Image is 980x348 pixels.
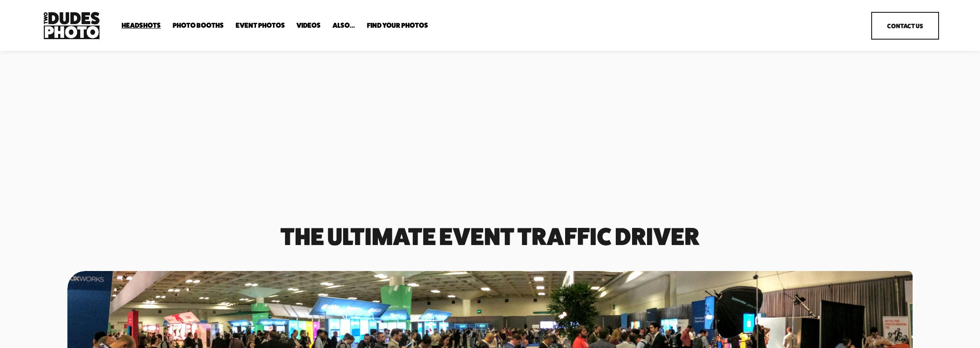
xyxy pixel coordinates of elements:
[367,22,428,30] a: folder dropdown
[67,225,913,247] h1: The Ultimate event traffic driver
[871,12,939,40] a: Contact Us
[236,22,285,30] a: Event Photos
[333,22,355,29] span: Also...
[296,22,321,30] a: Videos
[173,22,224,29] span: Photo Booths
[173,22,224,30] a: folder dropdown
[122,22,161,29] span: Headshots
[333,22,355,30] a: folder dropdown
[122,22,161,30] a: folder dropdown
[41,10,102,41] img: Two Dudes Photo | Headshots, Portraits &amp; Photo Booths
[367,22,428,29] span: Find Your Photos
